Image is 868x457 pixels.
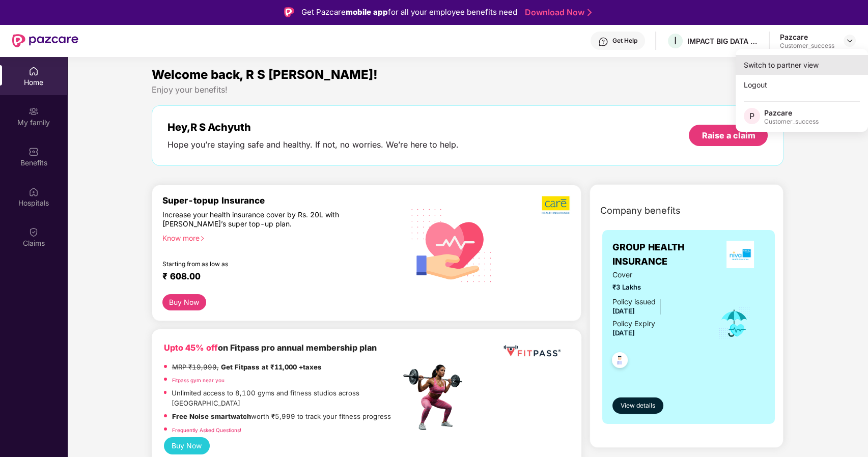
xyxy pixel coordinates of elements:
img: svg+xml;base64,PHN2ZyBpZD0iSGVscC0zMngzMiIgeG1sbnM9Imh0dHA6Ly93d3cudzMub3JnLzIwMDAvc3ZnIiB3aWR0aD... [598,37,608,47]
button: View details [612,397,663,414]
b: Upto 45% off [164,342,218,353]
img: svg+xml;base64,PHN2ZyBpZD0iSG9zcGl0YWxzIiB4bWxucz0iaHR0cDovL3d3dy53My5vcmcvMjAwMC9zdmciIHdpZHRoPS... [29,187,39,197]
div: Hope you’re staying safe and healthy. If not, no worries. We’re here to help. [167,139,459,150]
div: Switch to partner view [736,55,868,75]
div: Policy issued [612,296,656,307]
img: Logo [284,7,294,17]
a: Fitpass gym near you [172,377,225,383]
b: on Fitpass pro annual membership plan [164,342,377,353]
div: Enjoy your benefits! [152,84,784,95]
div: Pazcare [780,32,834,42]
button: Buy Now [162,294,207,310]
span: GROUP HEALTH INSURANCE [612,240,715,269]
del: MRP ₹19,999, [172,363,219,371]
a: Frequently Asked Questions! [172,427,241,433]
div: Hey, R S Achyuth [167,121,459,133]
span: Welcome back, R S [PERSON_NAME]! [152,67,378,82]
div: IMPACT BIG DATA ANALYSIS PRIVATE LIMITED [687,36,759,46]
img: New Pazcare Logo [12,34,78,47]
div: Super-topup Insurance [162,195,401,206]
img: fpp.png [400,362,471,433]
img: insurerLogo [726,241,754,268]
div: Customer_success [764,118,819,126]
p: worth ₹5,999 to track your fitness progress [172,411,391,422]
img: Stroke [587,7,592,18]
strong: mobile app [346,7,388,17]
img: svg+xml;base64,PHN2ZyBpZD0iSG9tZSIgeG1sbnM9Imh0dHA6Ly93d3cudzMub3JnLzIwMDAvc3ZnIiB3aWR0aD0iMjAiIG... [29,66,39,76]
img: svg+xml;base64,PHN2ZyBpZD0iRHJvcGRvd24tMzJ4MzIiIHhtbG5zPSJodHRwOi8vd3d3LnczLm9yZy8yMDAwL3N2ZyIgd2... [846,37,854,45]
div: Customer_success [780,42,834,50]
div: Get Help [612,37,637,45]
div: ₹ 608.00 [162,271,390,283]
img: svg+xml;base64,PHN2ZyBpZD0iQ2xhaW0iIHhtbG5zPSJodHRwOi8vd3d3LnczLm9yZy8yMDAwL3N2ZyIgd2lkdGg9IjIwIi... [29,227,39,237]
div: Starting from as low as [162,260,357,267]
span: [DATE] [612,329,635,337]
a: Download Now [525,7,589,18]
div: Pazcare [764,108,819,118]
span: right [200,236,205,241]
div: Logout [736,75,868,95]
img: icon [718,306,751,340]
button: Buy Now [164,437,210,454]
img: svg+xml;base64,PHN2ZyB3aWR0aD0iMjAiIGhlaWdodD0iMjAiIHZpZXdCb3g9IjAgMCAyMCAyMCIgZmlsbD0ibm9uZSIgeG... [29,106,39,117]
img: svg+xml;base64,PHN2ZyB4bWxucz0iaHR0cDovL3d3dy53My5vcmcvMjAwMC9zdmciIHhtbG5zOnhsaW5rPSJodHRwOi8vd3... [403,195,500,294]
img: svg+xml;base64,PHN2ZyB4bWxucz0iaHR0cDovL3d3dy53My5vcmcvMjAwMC9zdmciIHdpZHRoPSI0OC45NDMiIGhlaWdodD... [607,349,632,374]
span: P [749,110,754,122]
span: Cover [612,269,704,280]
span: ₹3 Lakhs [612,282,704,293]
span: [DATE] [612,307,635,315]
p: Unlimited access to 8,100 gyms and fitness studios across [GEOGRAPHIC_DATA] [172,388,400,409]
div: Policy Expiry [612,318,655,329]
img: b5dec4f62d2307b9de63beb79f102df3.png [542,195,571,215]
span: Company benefits [600,204,681,218]
div: Get Pazcare for all your employee benefits need [301,6,517,18]
span: View details [621,401,655,411]
div: Know more [162,234,395,241]
img: fppp.png [501,341,563,360]
div: Increase your health insurance cover by Rs. 20L with [PERSON_NAME]’s super top-up plan. [162,210,357,229]
div: Raise a claim [702,130,755,141]
span: I [674,35,677,47]
strong: Get Fitpass at ₹11,000 +taxes [221,363,322,371]
strong: Free Noise smartwatch [172,412,251,420]
img: svg+xml;base64,PHN2ZyBpZD0iQmVuZWZpdHMiIHhtbG5zPSJodHRwOi8vd3d3LnczLm9yZy8yMDAwL3N2ZyIgd2lkdGg9Ij... [29,147,39,157]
